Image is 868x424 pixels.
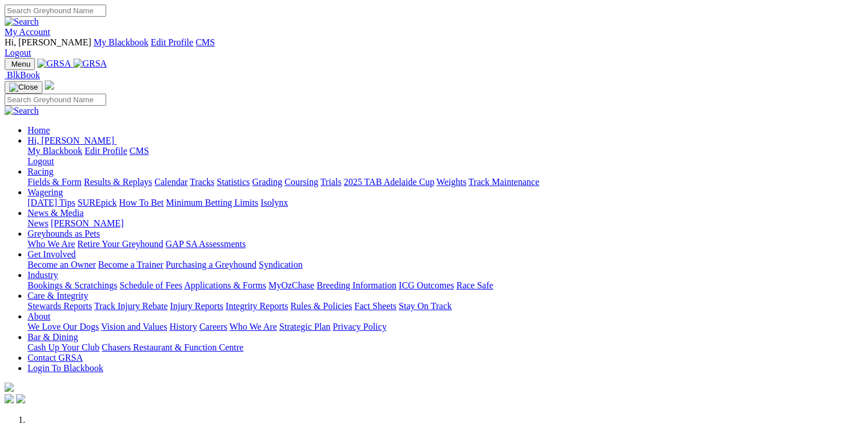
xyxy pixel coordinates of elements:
[5,37,91,47] span: Hi, [PERSON_NAME]
[5,37,863,58] div: My Account
[317,280,396,290] a: Breeding Information
[98,260,164,269] a: Become a Trainer
[28,332,78,342] a: Bar & Dining
[28,167,53,176] a: Racing
[184,280,266,290] a: Applications & Forms
[28,229,100,238] a: Greyhounds as Pets
[28,136,116,145] a: Hi, [PERSON_NAME]
[333,322,387,332] a: Privacy Policy
[45,80,54,90] img: logo-grsa-white.png
[28,322,863,332] div: About
[77,239,164,249] a: Retire Your Greyhound
[285,177,318,187] a: Coursing
[5,94,106,106] input: Search
[28,260,96,269] a: Become an Owner
[169,322,197,332] a: History
[85,146,127,156] a: Edit Profile
[217,177,250,187] a: Statistics
[5,106,39,116] img: Search
[260,198,288,207] a: Isolynx
[166,198,258,207] a: Minimum Betting Limits
[259,260,302,269] a: Syndication
[28,342,863,353] div: Bar & Dining
[7,70,40,80] span: BlkBook
[355,301,396,311] a: Fact Sheets
[279,322,330,332] a: Strategic Plan
[28,177,863,187] div: Racing
[16,394,25,403] img: twitter.svg
[5,58,35,70] button: Toggle navigation
[225,301,288,311] a: Integrity Reports
[151,37,193,47] a: Edit Profile
[77,198,116,207] a: SUREpick
[28,218,863,229] div: News & Media
[94,301,168,311] a: Track Injury Rebate
[166,260,256,269] a: Purchasing a Greyhound
[229,322,277,332] a: Who We Are
[5,383,14,392] img: logo-grsa-white.png
[102,342,243,352] a: Chasers Restaurant & Function Centre
[28,260,863,270] div: Get Involved
[456,280,493,290] a: Race Safe
[28,291,88,300] a: Care & Integrity
[28,249,76,259] a: Get Involved
[166,239,246,249] a: GAP SA Assessments
[101,322,167,332] a: Vision and Values
[28,322,99,332] a: We Love Our Dogs
[28,177,81,187] a: Fields & Form
[399,301,451,311] a: Stay On Track
[5,5,106,17] input: Search
[28,363,103,373] a: Login To Blackbook
[28,311,50,321] a: About
[5,27,50,37] a: My Account
[73,59,107,69] img: GRSA
[252,177,282,187] a: Grading
[28,353,83,363] a: Contact GRSA
[28,218,48,228] a: News
[154,177,188,187] a: Calendar
[28,280,117,290] a: Bookings & Scratchings
[28,208,84,218] a: News & Media
[5,70,40,80] a: BlkBook
[28,187,63,197] a: Wagering
[28,125,50,135] a: Home
[28,146,863,167] div: Hi, [PERSON_NAME]
[28,146,83,156] a: My Blackbook
[399,280,454,290] a: ICG Outcomes
[5,81,42,94] button: Toggle navigation
[130,146,149,156] a: CMS
[28,301,863,311] div: Care & Integrity
[28,342,99,352] a: Cash Up Your Club
[84,177,152,187] a: Results & Replays
[344,177,434,187] a: 2025 TAB Adelaide Cup
[50,218,123,228] a: [PERSON_NAME]
[5,48,31,57] a: Logout
[11,60,30,68] span: Menu
[268,280,314,290] a: MyOzChase
[28,301,92,311] a: Stewards Reports
[119,198,164,207] a: How To Bet
[290,301,352,311] a: Rules & Policies
[28,136,114,145] span: Hi, [PERSON_NAME]
[5,17,39,27] img: Search
[28,239,75,249] a: Who We Are
[119,280,182,290] a: Schedule of Fees
[437,177,466,187] a: Weights
[199,322,227,332] a: Careers
[28,156,54,166] a: Logout
[469,177,539,187] a: Track Maintenance
[170,301,223,311] a: Injury Reports
[37,59,71,69] img: GRSA
[28,270,58,280] a: Industry
[28,280,863,291] div: Industry
[320,177,341,187] a: Trials
[94,37,149,47] a: My Blackbook
[28,198,863,208] div: Wagering
[196,37,215,47] a: CMS
[5,394,14,403] img: facebook.svg
[28,239,863,249] div: Greyhounds as Pets
[190,177,215,187] a: Tracks
[28,198,75,207] a: [DATE] Tips
[9,83,38,92] img: Close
